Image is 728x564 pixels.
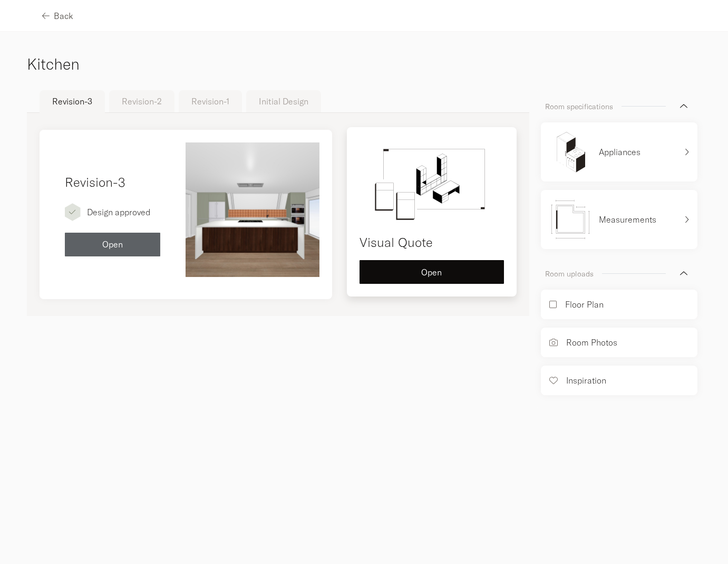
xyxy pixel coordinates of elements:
button: Back [42,4,73,27]
button: Revision-3 [40,90,105,113]
span: Back [54,12,73,20]
h3: Kitchen [27,53,702,75]
span: Open [102,240,123,248]
p: Measurements [599,213,656,226]
p: Inspiration [566,374,606,387]
img: 1-31bc.jpg [186,142,319,277]
p: Appliances [599,146,640,158]
p: Room Photos [566,336,617,349]
p: Floor Plan [565,298,604,311]
h4: Revision-3 [65,173,125,192]
button: Open [360,260,504,284]
button: Open [65,233,161,256]
img: visual-quote.svg [360,140,504,224]
img: appliances.svg [549,131,591,173]
p: Design approved [87,206,150,218]
p: Room uploads [545,267,594,280]
button: Revision-1 [179,90,242,112]
h4: Visual Quote [360,233,504,252]
span: Open [421,268,442,276]
img: measurements.svg [549,198,591,241]
button: Revision-2 [109,90,174,112]
button: Initial Design [246,90,321,112]
p: Room specifications [545,100,613,113]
